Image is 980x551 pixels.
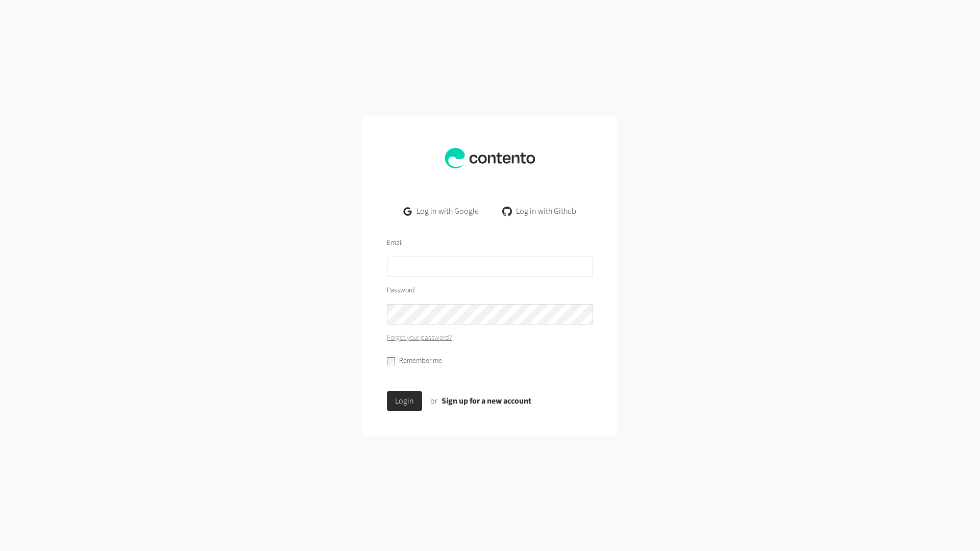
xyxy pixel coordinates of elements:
[396,201,487,221] a: Log in with Google
[495,201,584,221] a: Log in with Github
[442,395,531,407] a: Sign up for a new account
[387,238,403,248] label: Email
[387,391,422,411] button: Login
[387,285,415,296] label: Password
[430,395,437,407] span: or
[399,356,442,366] label: Remember me
[387,333,452,343] a: Forgot your password?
